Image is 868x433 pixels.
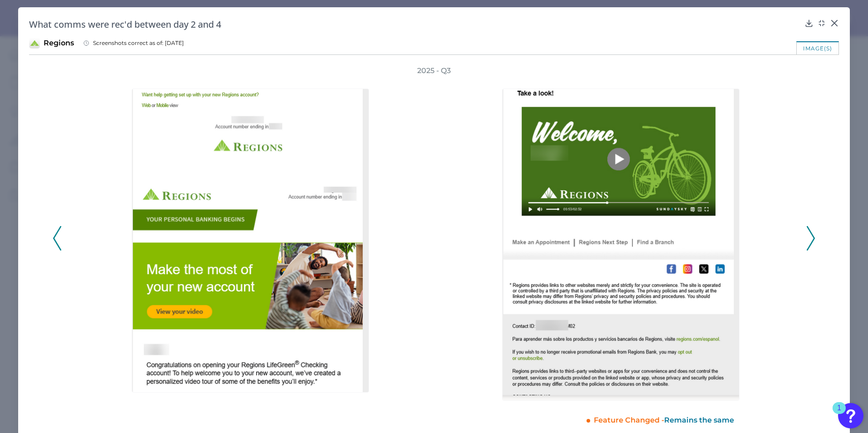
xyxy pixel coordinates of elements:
[837,408,841,420] div: 1
[29,38,40,49] img: Regions
[29,18,801,30] h2: What comms were rec'd between day 2 and 4
[838,403,863,428] button: Open Resource Center, 1 new notification
[132,89,369,393] img: 7205c-Regions-Onboarding-Q3-2025.png
[93,39,184,47] span: Screenshots correct as of: [DATE]
[594,412,839,425] div: Feature Changed -
[664,416,734,424] span: Remains the same
[502,89,740,401] img: 7205d-Regions-Onboarding-Q3-2025.png
[796,41,839,54] div: image(s)
[417,66,451,76] h3: 2025 - Q3
[44,38,74,48] span: Regions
